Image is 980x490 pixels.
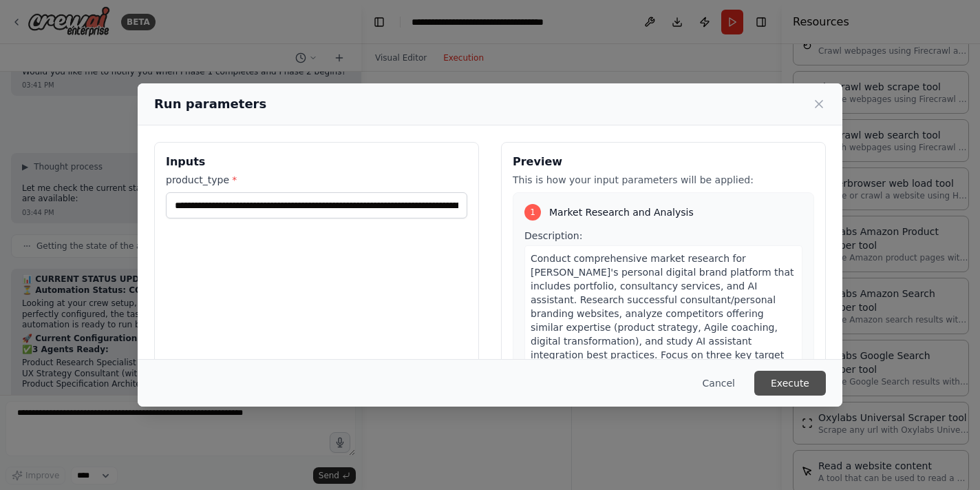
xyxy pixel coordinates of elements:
[166,173,467,187] label: product_type
[524,204,541,221] div: 1
[154,94,266,114] h2: Run parameters
[166,154,467,170] h3: Inputs
[549,205,694,219] span: Market Research and Analysis
[692,371,746,396] button: Cancel
[531,253,794,471] span: Conduct comprehensive market research for [PERSON_NAME]'s personal digital brand platform that in...
[524,230,582,241] span: Description:
[513,173,814,187] p: This is how your input parameters will be applied:
[513,154,814,170] h3: Preview
[754,371,826,396] button: Execute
